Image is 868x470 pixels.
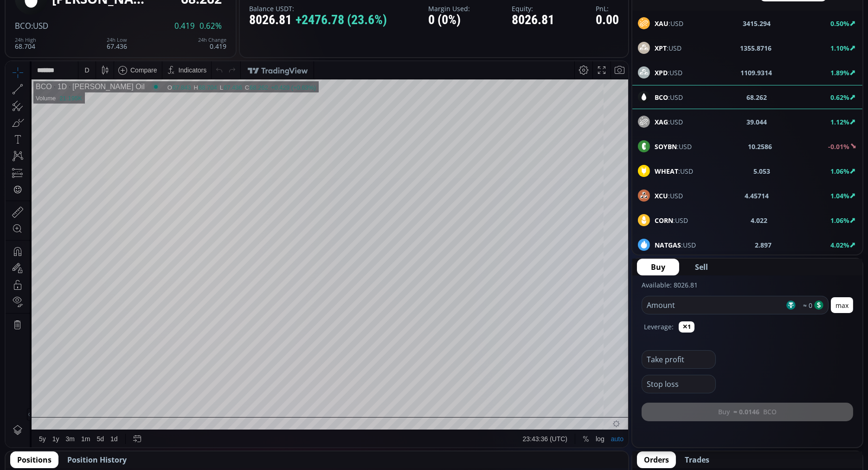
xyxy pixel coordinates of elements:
[746,117,767,127] b: 39.044
[655,43,682,53] span: :USD
[678,451,716,468] button: Trades
[685,454,709,465] span: Trades
[655,241,681,249] b: NATGAS
[17,454,51,465] span: Positions
[755,240,772,250] b: 2.897
[107,37,128,43] div: 24h Low
[47,374,54,381] div: 1y
[244,23,263,30] div: 68.262
[655,19,683,28] span: :USD
[655,191,683,201] span: :USD
[830,19,849,28] b: 0.50%
[655,216,673,225] b: CORN
[199,22,222,30] span: 0.62%
[124,369,139,386] div: Go to
[218,23,237,30] div: 67.436
[587,369,602,386] div: Toggle Log Scale
[21,347,26,359] div: Hide Drawings Toolbar
[743,19,771,28] b: 3415.294
[265,23,310,30] div: +0.429 (+0.63%)
[830,191,849,200] b: 1.04%
[574,369,587,386] div: Toggle Percentage
[517,374,562,381] span: 23:43:36 (UTC)
[655,215,688,225] span: :USD
[753,166,770,176] b: 5.053
[830,167,849,176] b: 1.06%
[428,5,470,12] label: Margin Used:
[655,19,669,28] b: XAU
[605,374,618,381] div: auto
[637,451,676,468] button: Orders
[830,68,849,77] b: 1.89%
[193,23,212,30] div: 68.704
[162,23,167,30] div: O
[655,44,667,52] b: XPT
[655,142,692,151] span: :USD
[15,37,36,43] div: 24h High
[428,13,470,27] div: 0 (0%)
[637,259,679,275] button: Buy
[188,23,193,30] div: H
[8,124,16,133] div: 
[828,142,849,151] b: -0.01%
[15,20,31,31] span: BCO
[30,21,46,30] div: BCO
[644,322,674,332] label: Leverage:
[681,259,722,275] button: Sell
[214,23,218,30] div: L
[105,374,112,381] div: 1d
[60,374,69,381] div: 3m
[655,191,668,200] b: XCU
[167,23,186,30] div: 67.843
[239,23,244,30] div: C
[198,37,226,43] div: 24h Change
[31,20,48,31] span: :USD
[800,300,812,310] span: ≈ 0
[655,142,677,151] b: SOYBN
[174,22,195,30] span: 0.419
[46,21,61,30] div: 1D
[655,117,668,126] b: XAG
[651,261,665,273] span: Buy
[10,451,58,468] button: Positions
[91,374,99,381] div: 5d
[830,216,849,225] b: 1.06%
[751,215,768,225] b: 4.022
[249,13,387,27] div: 8026.81
[644,454,669,465] span: Orders
[76,374,84,381] div: 1m
[512,5,554,12] label: Equity:
[830,117,849,126] b: 1.12%
[745,191,769,201] b: 4.45714
[602,369,621,386] div: Toggle Auto Scale
[695,261,708,273] span: Sell
[655,167,678,176] b: WHEAT
[655,68,668,77] b: XPD
[679,321,694,333] button: ✕1
[512,13,554,27] div: 8026.81
[831,297,853,313] button: max
[198,37,226,50] div: 0.419
[54,33,76,40] div: 21.195K
[748,142,772,151] b: 10.2586
[146,21,154,30] div: Market open
[596,5,619,12] label: PnL:
[33,374,40,381] div: 5y
[655,68,682,78] span: :USD
[30,33,50,40] div: Volume
[642,281,698,289] label: Available: 8026.81
[61,21,139,30] div: [PERSON_NAME] Oil
[740,43,772,53] b: 1355.8716
[741,68,772,78] b: 1109.9314
[596,13,619,27] div: 0.00
[60,451,134,468] button: Position History
[655,166,693,176] span: :USD
[79,5,84,13] div: D
[655,240,696,250] span: :USD
[514,369,565,386] button: 23:43:36 (UTC)
[296,13,387,27] span: +2476.78 (23.6%)
[830,241,849,249] b: 4.02%
[107,37,128,50] div: 67.436
[67,454,127,465] span: Position History
[173,5,201,13] div: Indicators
